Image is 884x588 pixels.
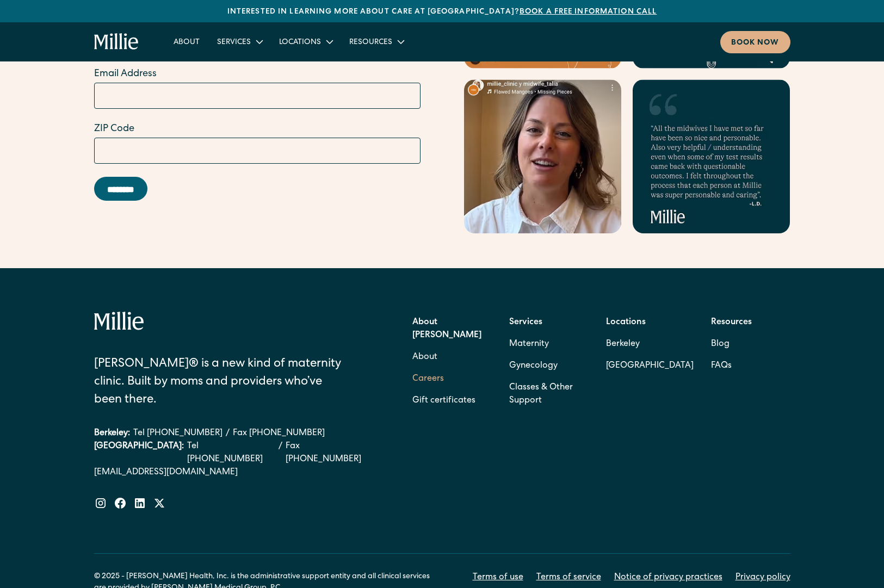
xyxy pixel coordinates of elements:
a: About [165,33,208,51]
div: Locations [270,33,341,51]
a: Tel [PHONE_NUMBER] [133,427,222,440]
a: home [94,33,139,51]
div: Locations [279,37,321,48]
a: Terms of use [473,571,523,584]
a: Gift certificates [412,390,475,412]
a: Gynecology [509,355,558,377]
a: Classes & Other Support [509,377,589,412]
label: Email Address [94,67,421,82]
div: Berkeley: [94,427,130,440]
strong: Services [509,318,542,327]
strong: Locations [606,318,646,327]
a: About [412,346,437,368]
label: ZIP Code [94,122,421,137]
a: Tel [PHONE_NUMBER] [187,440,276,466]
a: Book a free information call [520,8,657,16]
a: Blog [711,333,730,355]
a: [GEOGRAPHIC_DATA] [606,355,694,377]
div: / [226,427,230,440]
div: Services [217,37,251,48]
strong: Resources [711,318,752,327]
a: Maternity [509,333,549,355]
a: Fax [PHONE_NUMBER] [233,427,325,440]
div: [GEOGRAPHIC_DATA]: [94,440,184,466]
a: Privacy policy [735,571,790,584]
a: Book now [720,31,790,53]
div: Resources [341,33,412,51]
a: Notice of privacy practices [614,571,722,584]
div: Book now [731,38,780,49]
a: Careers [412,368,444,390]
a: Berkeley [606,333,694,355]
a: [EMAIL_ADDRESS][DOMAIN_NAME] [94,466,378,479]
div: / [279,440,282,466]
strong: About [PERSON_NAME] [412,318,481,340]
div: [PERSON_NAME]® is a new kind of maternity clinic. Built by moms and providers who’ve been there. [94,356,350,410]
div: Resources [349,37,392,48]
div: Services [208,33,270,51]
a: FAQs [711,355,732,377]
a: Fax [PHONE_NUMBER] [286,440,377,466]
a: Terms of service [536,571,601,584]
